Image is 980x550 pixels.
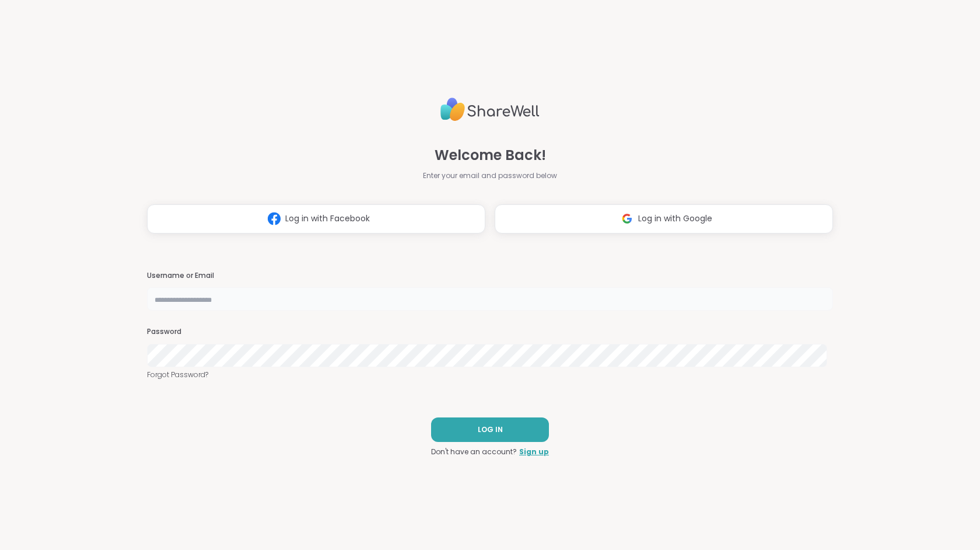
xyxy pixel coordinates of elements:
[519,447,549,457] a: Sign up
[495,204,833,234] button: Log in with Google
[638,213,712,225] span: Log in with Google
[440,93,540,126] img: ShareWell Logo
[431,417,549,442] button: LOG IN
[285,213,370,225] span: Log in with Facebook
[616,208,638,229] img: ShareWell Logomark
[147,327,833,337] h3: Password
[147,370,833,380] a: Forgot Password?
[263,208,285,229] img: ShareWell Logomark
[147,271,833,281] h3: Username or Email
[478,424,503,435] span: LOG IN
[435,145,546,166] span: Welcome Back!
[431,447,517,457] span: Don't have an account?
[147,204,485,234] button: Log in with Facebook
[423,170,557,181] span: Enter your email and password below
